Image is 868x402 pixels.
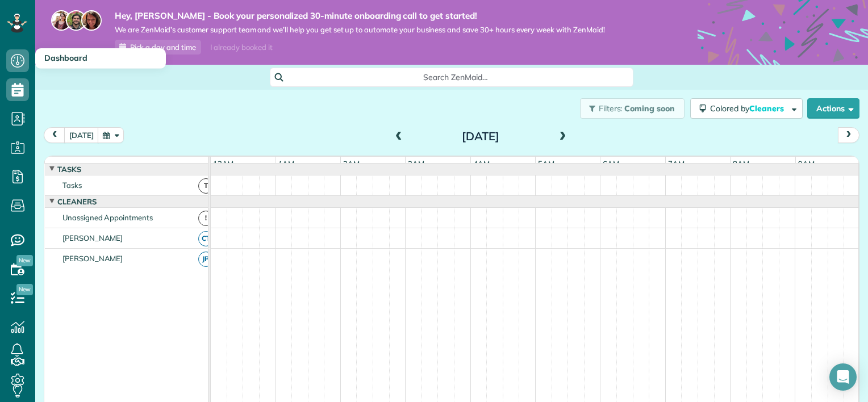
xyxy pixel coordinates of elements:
[44,127,65,143] button: prev
[66,10,86,31] img: jorge-587dff0eeaa6aab1f244e6dc62b8924c3b6ad411094392a53c71c6c4a576187d.jpg
[710,103,788,114] span: Colored by
[55,197,99,206] span: Cleaners
[807,98,859,119] button: Actions
[341,159,362,168] span: 2am
[410,130,552,143] h2: [DATE]
[16,284,33,295] span: New
[796,159,817,168] span: 9am
[211,159,236,168] span: 12am
[115,10,605,22] strong: Hey, [PERSON_NAME] - Book your personalized 30-minute onboarding call to get started!
[829,363,857,391] div: Open Intercom Messenger
[599,103,623,114] span: Filters:
[624,103,675,114] span: Coming soon
[60,181,84,190] span: Tasks
[276,159,297,168] span: 1am
[198,178,214,194] span: T
[44,53,87,63] span: Dashboard
[130,43,196,52] span: Pick a day and time
[406,159,427,168] span: 3am
[666,159,687,168] span: 7am
[51,10,72,31] img: maria-72a9807cf96188c08ef61303f053569d2e2a8a1cde33d635c8a3ac13582a053d.jpg
[60,254,126,263] span: [PERSON_NAME]
[115,40,201,55] a: Pick a day and time
[198,231,214,246] span: CT
[115,25,605,35] span: We are ZenMaid’s customer support team and we’ll help you get set up to automate your business an...
[55,165,84,174] span: Tasks
[60,233,126,242] span: [PERSON_NAME]
[536,159,557,168] span: 5am
[64,127,99,143] button: [DATE]
[198,252,214,267] span: JP
[203,40,279,55] div: I already booked it
[471,159,492,168] span: 4am
[81,10,102,31] img: michelle-19f622bdf1676172e81f8f8fba1fb50e276960ebfe0243fe18214015130c80e4.jpg
[690,98,803,119] button: Colored byCleaners
[60,213,155,222] span: Unassigned Appointments
[731,159,752,168] span: 8am
[198,211,214,226] span: !
[749,103,786,114] span: Cleaners
[838,127,859,143] button: next
[16,255,33,266] span: New
[600,159,621,168] span: 6am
